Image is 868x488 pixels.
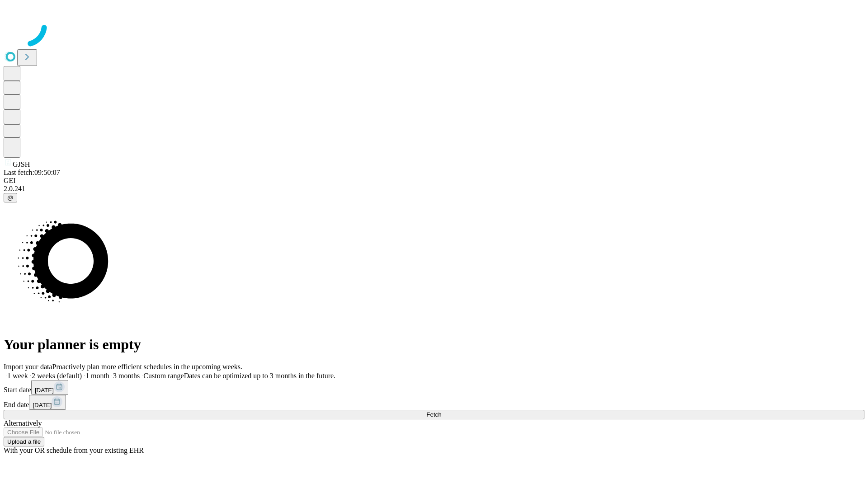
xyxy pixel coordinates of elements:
[4,410,864,419] button: Fetch
[4,169,60,176] span: Last fetch: 09:50:07
[13,160,30,168] span: GJSH
[4,177,864,185] div: GEI
[33,402,52,408] span: [DATE]
[7,372,28,380] span: 1 week
[32,372,82,380] span: 2 weeks (default)
[31,380,68,395] button: [DATE]
[4,380,864,395] div: Start date
[85,372,109,380] span: 1 month
[4,395,864,410] div: End date
[113,372,140,380] span: 3 months
[4,336,864,353] h1: Your planner is empty
[4,446,144,454] span: With your OR schedule from your existing EHR
[52,363,242,371] span: Proactively plan more efficient schedules in the upcoming weeks.
[184,372,335,380] span: Dates can be optimized up to 3 months in the future.
[4,193,17,202] button: @
[29,395,66,410] button: [DATE]
[426,411,441,418] span: Fetch
[4,185,864,193] div: 2.0.241
[4,419,42,427] span: Alternatively
[143,372,184,380] span: Custom range
[35,387,54,394] span: [DATE]
[4,437,44,446] button: Upload a file
[4,363,52,371] span: Import your data
[7,194,14,201] span: @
